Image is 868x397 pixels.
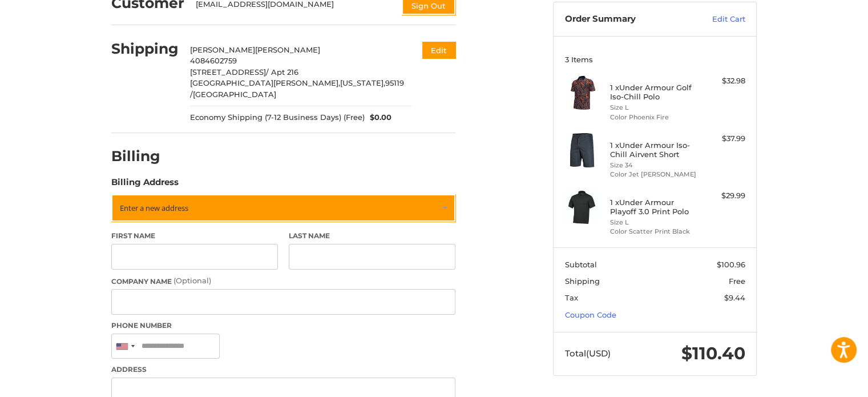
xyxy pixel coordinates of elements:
a: Edit Cart [688,14,745,25]
span: Enter a new address [120,203,188,213]
span: 95119 / [190,78,404,99]
span: Total (USD) [565,348,611,359]
a: Coupon Code [565,310,616,319]
label: Phone Number [111,320,455,331]
li: Color Phoenix Fire [610,113,697,122]
h4: 1 x Under Armour Golf Iso-Chill Polo [610,83,697,102]
div: $29.99 [700,190,745,202]
iframe: Google Customer Reviews [774,366,868,397]
li: Color Scatter Print Black [610,227,697,236]
label: Last Name [289,231,455,241]
span: Shipping [565,276,600,286]
h2: Shipping [111,40,179,58]
span: / Apt 216 [266,67,298,77]
label: Company Name [111,275,455,287]
li: Color Jet [PERSON_NAME] [610,170,697,179]
span: $100.96 [717,260,745,269]
h3: Order Summary [565,14,688,25]
span: $9.44 [724,293,745,302]
label: First Name [111,231,278,241]
div: $32.98 [700,75,745,87]
h2: Billing [111,147,178,165]
span: [STREET_ADDRESS] [190,67,266,77]
span: 4084602759 [190,56,237,65]
span: [PERSON_NAME] [190,45,255,54]
li: Size L [610,218,697,227]
h4: 1 x Under Armour Iso-Chill Airvent Short [610,141,697,159]
a: Enter or select a different address [111,194,455,222]
h3: 3 Items [565,55,745,64]
label: Address [111,364,455,375]
h4: 1 x Under Armour Playoff 3.0 Print Polo [610,198,697,216]
legend: Billing Address [111,176,179,194]
span: $110.40 [681,343,745,364]
span: [GEOGRAPHIC_DATA] [193,90,276,99]
span: [PERSON_NAME] [255,45,320,54]
span: Economy Shipping (7-12 Business Days) (Free) [190,112,365,123]
span: $0.00 [365,112,392,123]
li: Size L [610,103,697,113]
span: Free [729,276,745,286]
small: (Optional) [173,276,211,285]
button: Edit [422,42,455,58]
span: [GEOGRAPHIC_DATA][PERSON_NAME], [190,78,340,87]
div: United States: +1 [112,334,138,359]
span: Tax [565,293,578,302]
div: $37.99 [700,133,745,145]
span: [US_STATE], [340,78,385,87]
li: Size 34 [610,161,697,170]
span: Subtotal [565,260,597,269]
